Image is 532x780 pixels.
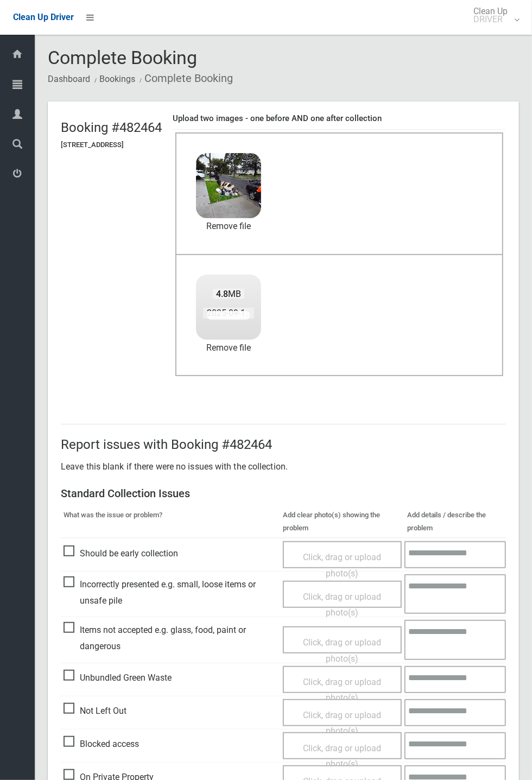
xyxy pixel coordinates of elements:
[196,218,261,234] a: Remove file
[468,7,518,23] span: Clean Up
[64,736,139,752] span: Blocked access
[137,68,233,88] li: Complete Booking
[61,506,280,538] th: What was the issue or problem?
[216,289,228,299] strong: 4.8
[61,121,162,135] h2: Booking #482464
[303,552,381,579] span: Click, drag or upload photo(s)
[303,637,381,664] span: Click, drag or upload photo(s)
[61,459,506,475] p: Leave this blank if there were no issues with the collection.
[213,289,245,299] span: MB
[303,592,381,618] span: Click, drag or upload photo(s)
[64,622,277,654] span: Items not accepted e.g. glass, food, paint or dangerous
[13,12,74,22] span: Clean Up Driver
[61,141,162,149] h5: [STREET_ADDRESS]
[280,506,404,538] th: Add clear photo(s) showing the problem
[196,340,261,356] a: Remove file
[61,437,506,452] h2: Report issues with Booking #482464
[64,670,172,686] span: Unbundled Green Waste
[64,576,277,608] span: Incorrectly presented e.g. small, loose items or unsafe pile
[61,487,506,499] h3: Standard Collection Issues
[203,307,390,319] span: 2025-09-1109.00.10608176682908568210.jpg
[48,47,197,68] span: Complete Booking
[303,743,381,770] span: Click, drag or upload photo(s)
[99,74,135,84] a: Bookings
[48,74,90,84] a: Dashboard
[303,710,381,737] span: Click, drag or upload photo(s)
[64,703,126,719] span: Not Left Out
[404,506,506,538] th: Add details / describe the problem
[173,114,506,123] h4: Upload two images - one before AND one after collection
[64,546,178,562] span: Should be early collection
[303,677,381,703] span: Click, drag or upload photo(s)
[13,9,74,26] a: Clean Up Driver
[473,15,508,23] small: DRIVER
